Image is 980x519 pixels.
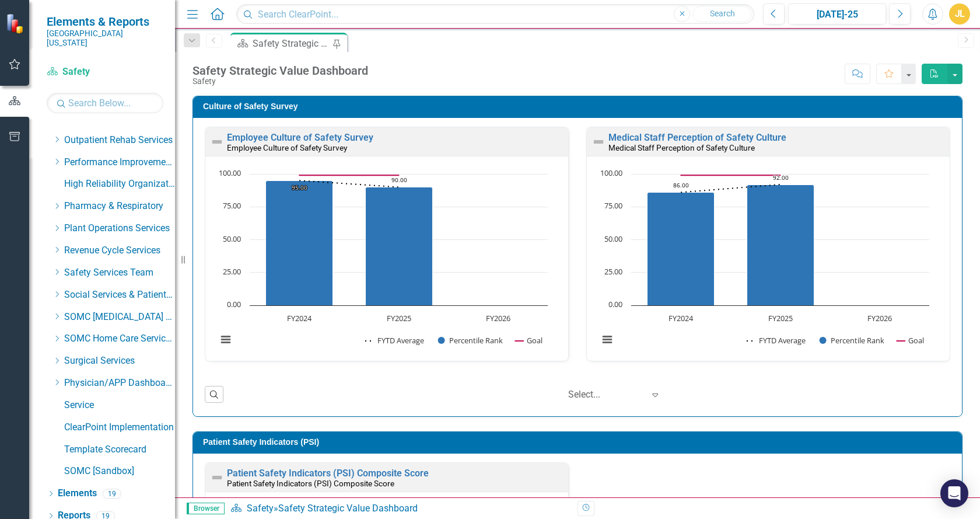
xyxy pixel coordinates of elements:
small: Employee Culture of Safety Survey [227,143,347,152]
div: Chart. Highcharts interactive chart. [211,168,562,358]
text: 0.00 [227,299,241,309]
path: FY2025, 90. Percentile Rank. [366,187,433,305]
a: Employee Culture of Safety Survey [227,132,373,143]
a: SOMC [Sandbox] [64,465,175,478]
text: 25.00 [604,266,622,277]
div: Chart. Highcharts interactive chart. [593,168,944,358]
a: Physician/APP Dashboards [64,377,175,390]
img: Not Defined [210,135,224,149]
div: » [230,502,569,515]
small: Medical Staff Perception of Safety Culture [608,143,755,152]
button: Show Goal [515,335,542,346]
svg: Interactive chart [593,168,935,358]
text: 92.00 [773,173,789,182]
a: Surgical Services [64,354,175,368]
a: ClearPoint Implementation [64,421,175,434]
text: 95.00 [292,183,307,191]
text: 90.00 [391,176,407,184]
h3: Culture of Safety Survey [203,102,956,111]
span: Browser [187,503,225,514]
text: FY2026 [867,313,892,323]
button: Show Percentile Rank [820,335,885,346]
a: Safety Services Team [64,266,175,280]
a: Patient Safety Indicators (PSI) Composite Score [227,468,429,479]
text: 75.00 [604,200,622,211]
button: Show Percentile Rank [438,335,503,346]
button: Show FYTD Average [747,335,807,346]
img: Not Defined [591,135,605,149]
text: 50.00 [604,234,622,244]
a: Template Scorecard [64,443,175,457]
small: [GEOGRAPHIC_DATA][US_STATE] [47,29,163,48]
path: FY2024, 86. Percentile Rank. [647,192,715,305]
text: 0.00 [608,299,622,309]
div: Safety Strategic Value Dashboard [253,36,330,51]
img: Not Defined [210,471,224,485]
button: View chart menu, Chart [599,332,615,348]
a: Performance Improvement Services [64,156,175,169]
a: SOMC Home Care Services [64,332,175,346]
input: Search Below... [47,93,163,113]
a: Pharmacy & Respiratory [64,200,175,213]
div: Safety Strategic Value Dashboard [278,503,418,514]
a: High Reliability Organization [64,177,175,191]
text: 100.00 [219,168,241,178]
button: View chart menu, Chart [218,332,234,348]
small: Patient Safety Indicators (PSI) Composite Score [227,479,394,488]
a: Safety [247,503,274,514]
g: Goal, series 3 of 3. Line with 3 data points. [679,173,783,177]
svg: Interactive chart [211,168,554,358]
text: 50.00 [223,234,241,244]
path: FY2025, 92. Percentile Rank. [747,184,814,305]
a: Revenue Cycle Services [64,244,175,257]
img: ClearPoint Strategy [5,12,27,34]
a: Safety [47,65,163,79]
a: Plant Operations Services [64,222,175,235]
g: Percentile Rank, series 2 of 3. Bar series with 3 bars. [647,174,880,306]
span: Elements & Reports [47,15,163,29]
button: [DATE]-25 [788,4,886,25]
text: 86.00 [673,181,689,189]
a: Social Services & Patient Relations [64,288,175,302]
a: Elements [58,487,97,500]
div: [DATE]-25 [792,8,882,22]
text: FY2024 [668,313,694,323]
div: Safety Strategic Value Dashboard [192,64,368,77]
button: Show Goal [897,335,924,346]
g: Percentile Rank, series 2 of 3. Bar series with 3 bars. [266,174,499,306]
text: FY2025 [387,313,411,323]
path: FY2024, 95. Percentile Rank. [266,180,333,305]
a: Medical Staff Perception of Safety Culture [608,132,786,143]
span: Search [710,9,735,18]
text: 75.00 [223,200,241,211]
text: FY2025 [768,313,793,323]
a: Outpatient Rehab Services [64,134,175,147]
button: Search [693,6,751,22]
div: Open Intercom Messenger [940,479,968,507]
input: Search ClearPoint... [236,4,754,25]
text: FY2026 [486,313,510,323]
div: Safety [192,77,368,86]
button: JL [949,4,970,25]
button: Show FYTD Average [365,335,425,346]
text: 100.00 [600,168,622,178]
text: FY2024 [287,313,312,323]
text: 25.00 [223,266,241,277]
h3: Patient Safety Indicators (PSI) [203,438,956,447]
div: 19 [103,489,121,499]
a: Service [64,399,175,412]
a: SOMC [MEDICAL_DATA] & Infusion Services [64,311,175,324]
